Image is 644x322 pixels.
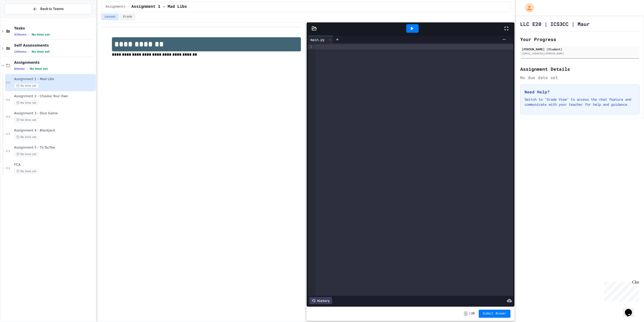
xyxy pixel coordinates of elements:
h3: Need Help? [525,89,635,95]
span: / [128,5,129,9]
span: 20 [471,312,475,316]
div: 1 [308,44,313,49]
span: No time set [14,152,39,157]
span: No time set [14,169,39,174]
span: 16 items [14,50,27,53]
span: No time set [14,118,39,122]
span: No time set [30,67,48,70]
div: main.py [308,36,333,43]
iframe: chat widget [623,302,639,317]
span: FCA [14,163,95,167]
span: Assignment 4 - BlackJack [14,128,95,133]
span: Assignment 2 - Choose Your Own [14,94,95,98]
span: Back to Teams [40,6,64,12]
div: My Account [520,2,535,14]
button: Back to Teams [5,4,92,14]
span: No time set [32,33,50,36]
p: Switch to "Grade View" to access the chat feature and communicate with your teacher for help and ... [525,97,635,107]
div: [PERSON_NAME] (Student) [522,47,638,51]
div: main.py [308,37,327,42]
span: Assignment 1 - Mad Libs [131,4,187,10]
span: Assignment 3 - Dice Game [14,111,95,116]
span: No time set [14,135,39,139]
span: No time set [14,83,39,88]
h2: Assignment Details [520,65,639,73]
span: Tasks [14,26,95,30]
h1: LLC E20 | ICS3CC | Maur [520,20,590,27]
h2: Your Progress [520,36,639,43]
div: History [309,297,332,304]
span: Assignments [14,60,95,65]
span: Assignments [106,5,126,9]
div: [EMAIL_ADDRESS][DOMAIN_NAME] [522,52,638,55]
button: Lesson [101,14,119,20]
span: 43 items [14,33,27,36]
span: / [469,312,470,316]
span: No time set [32,50,50,53]
iframe: chat widget [602,280,639,301]
span: 6 items [14,67,25,70]
span: • [27,67,28,71]
span: No time set [14,100,39,105]
span: Assignment 5 - TicTacToe [14,146,95,150]
div: Chat with us now!Close [2,2,35,32]
button: Submit Answer [479,310,510,318]
span: • [29,32,30,37]
span: - [464,311,468,316]
button: Grade [120,14,135,20]
div: No due date set [520,75,639,81]
span: Assignment 1 - Mad Libs [14,77,95,81]
span: Submit Answer [483,312,506,316]
span: Self Assessments [14,43,95,48]
span: • [29,50,30,54]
